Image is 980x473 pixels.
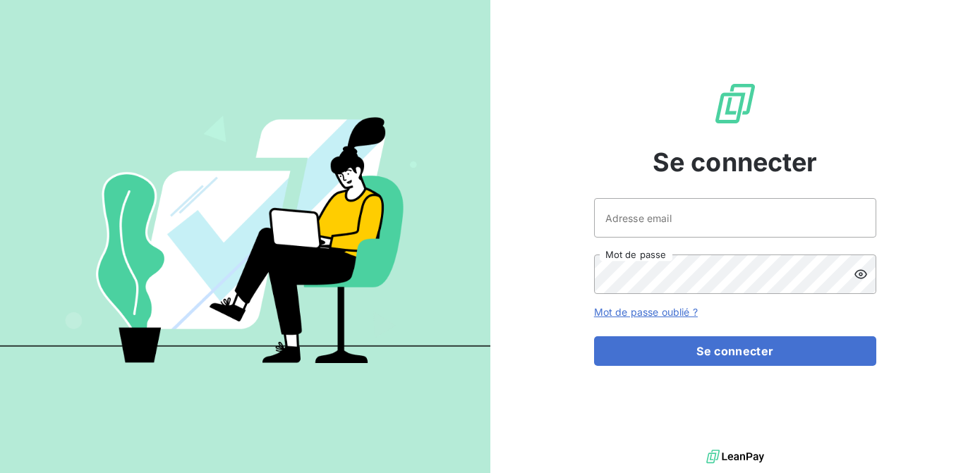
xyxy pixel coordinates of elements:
img: logo [706,446,764,467]
input: placeholder [594,198,876,238]
a: Mot de passe oublié ? [594,306,698,318]
img: Logo LeanPay [713,81,758,126]
span: Se connecter [653,143,818,181]
button: Se connecter [594,336,876,366]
